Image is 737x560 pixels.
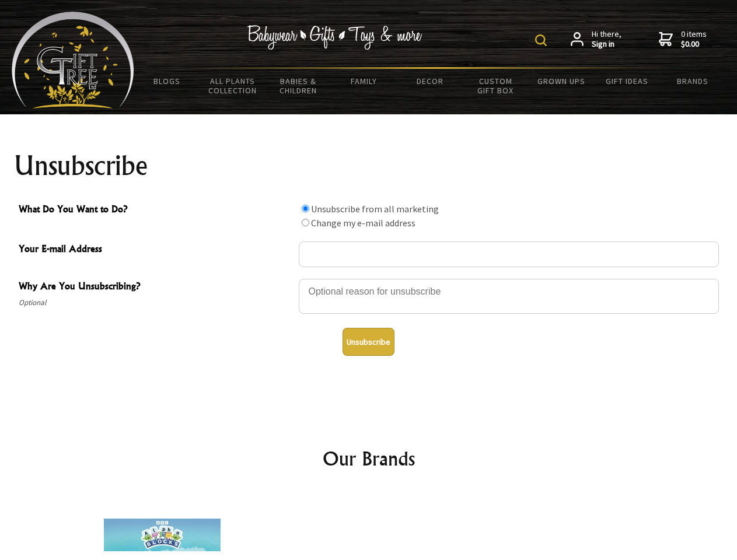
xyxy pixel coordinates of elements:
[592,39,621,50] strong: Sign in
[134,69,200,93] a: BLOGS
[463,69,529,103] a: Custom Gift Box
[331,69,397,93] a: Family
[681,29,707,50] span: 0 items
[19,242,293,258] span: Your E-mail Address
[571,29,621,50] a: Hi there,Sign in
[19,296,293,310] span: Optional
[299,279,719,314] textarea: Why Are You Unsubscribing?
[311,203,439,215] label: Unsubscribe from all marketing
[19,279,293,296] span: Why Are You Unsubscribing?
[592,29,621,50] span: Hi there,
[266,69,331,103] a: Babies & Children
[528,69,594,93] a: Grown Ups
[343,328,394,356] button: Unsubscribe
[681,39,707,50] strong: $0.00
[19,202,293,219] span: What Do You Want to Do?
[302,205,309,212] input: What Do You Want to Do?
[200,69,266,103] a: All Plants Collection
[12,12,134,108] img: Babyware - Gifts - Toys and more...
[23,444,714,473] h2: Our Brands
[302,219,309,226] input: What Do You Want to Do?
[311,217,415,229] label: Change my e-mail address
[660,69,726,93] a: Brands
[659,29,707,50] a: 0 items$0.00
[397,69,463,93] a: Decor
[535,34,547,46] img: product search
[299,242,719,267] input: Your E-mail Address
[594,69,660,93] a: Gift Ideas
[247,25,422,50] img: Babywear - Gifts - Toys & more
[14,152,724,180] h1: Unsubscribe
